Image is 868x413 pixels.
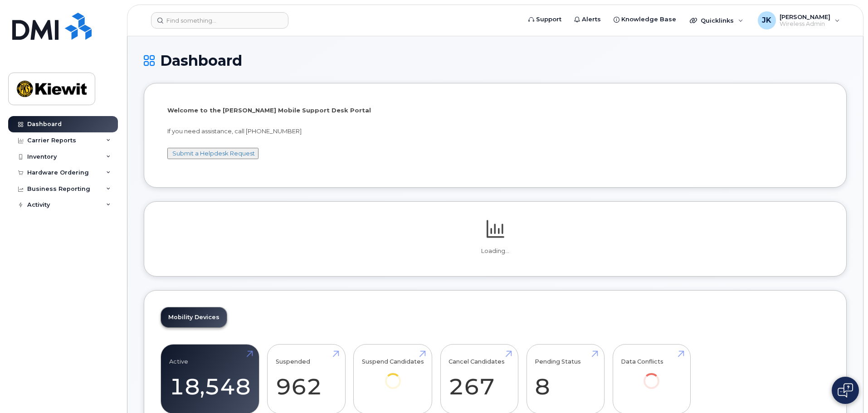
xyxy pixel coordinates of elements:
a: Suspended 962 [276,349,337,409]
p: If you need assistance, call [PHONE_NUMBER] [167,127,823,136]
a: Submit a Helpdesk Request [172,150,255,157]
a: Suspend Candidates [362,349,424,401]
p: Welcome to the [PERSON_NAME] Mobile Support Desk Portal [167,106,823,115]
a: Active 18,548 [169,349,251,409]
a: Cancel Candidates 267 [449,349,510,409]
img: Open chat [838,383,853,398]
a: Data Conflicts [621,349,682,401]
a: Pending Status 8 [535,349,596,409]
p: Loading... [161,247,830,255]
button: Submit a Helpdesk Request [167,148,258,159]
h1: Dashboard [144,53,847,68]
a: Mobility Devices [161,307,227,327]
